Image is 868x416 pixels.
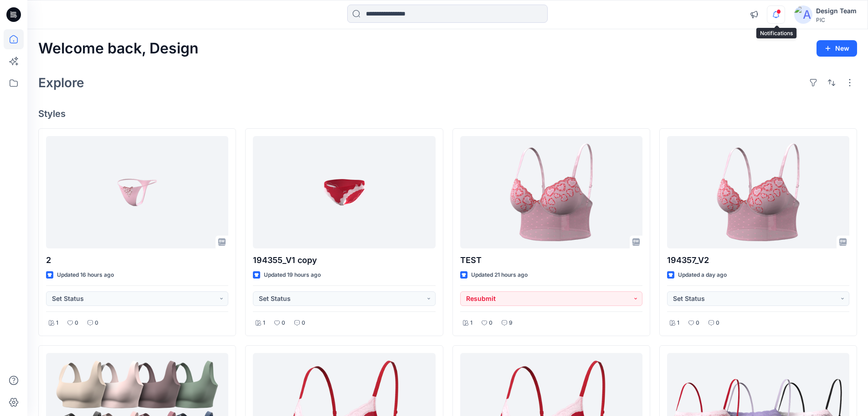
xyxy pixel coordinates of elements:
a: TEST [460,136,642,249]
p: 0 [95,318,98,328]
a: 194357_V2 [667,136,849,249]
a: 2 [46,136,228,249]
img: avatar [794,5,812,24]
p: 9 [509,318,513,328]
p: Updated 19 hours ago [264,270,321,280]
p: 194355_V1 copy [253,254,435,267]
p: 2 [46,254,228,267]
p: 1 [263,318,265,328]
p: 1 [677,318,679,328]
p: 1 [470,318,473,328]
div: Design Team [816,5,857,16]
p: 0 [282,318,285,328]
div: PIC [816,16,857,23]
p: 0 [716,318,719,328]
p: Updated 21 hours ago [471,270,528,280]
p: Updated 16 hours ago [57,270,114,280]
h2: Welcome back, Design [38,40,199,57]
button: New [817,40,857,57]
p: 0 [489,318,493,328]
p: 194357_V2 [667,254,849,267]
p: 0 [75,318,78,328]
a: 194355_V1 copy [253,136,435,249]
p: Updated a day ago [678,270,727,280]
h4: Styles [38,108,857,119]
p: TEST [460,254,642,267]
p: 0 [696,318,699,328]
p: 0 [302,318,305,328]
h2: Explore [38,75,84,90]
p: 1 [56,318,58,328]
